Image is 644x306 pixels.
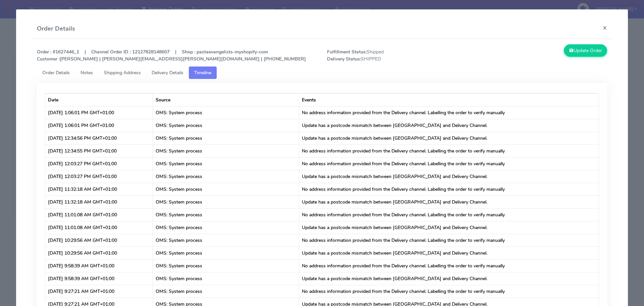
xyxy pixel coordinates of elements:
[153,170,299,183] td: OMS: System process
[45,119,153,132] td: [DATE] 1:06:01 PM GMT+01:00
[153,234,299,247] td: OMS: System process
[45,234,153,247] td: [DATE] 10:29:56 AM GMT+01:00
[299,259,599,272] td: No address information provided from the Delivery channel. Labelling the order to verify manually
[153,259,299,272] td: OMS: System process
[37,67,607,79] ul: Tabs
[45,247,153,259] td: [DATE] 10:29:56 AM GMT+01:00
[327,56,361,62] strong: Delivery Status:
[152,70,183,76] span: Delivery Details
[45,285,153,298] td: [DATE] 9:27:21 AM GMT+01:00
[153,144,299,157] td: OMS: System process
[45,93,153,106] th: Date
[45,132,153,144] td: [DATE] 12:34:56 PM GMT+01:00
[153,119,299,132] td: OMS: System process
[299,272,599,285] td: Update has a postcode mismatch between [GEOGRAPHIC_DATA] and Delivery Channel.
[299,285,599,298] td: No address information provided from the Delivery channel. Labelling the order to verify manually
[597,19,612,37] button: Close
[153,195,299,208] td: OMS: System process
[104,70,141,76] span: Shipping Address
[153,106,299,119] td: OMS: System process
[45,259,153,272] td: [DATE] 9:58:39 AM GMT+01:00
[299,247,599,259] td: Update has a postcode mismatch between [GEOGRAPHIC_DATA] and Delivery Channel.
[153,272,299,285] td: OMS: System process
[45,208,153,221] td: [DATE] 11:01:08 AM GMT+01:00
[37,56,60,62] strong: Customer :
[153,132,299,144] td: OMS: System process
[299,195,599,208] td: Update has a postcode mismatch between [GEOGRAPHIC_DATA] and Delivery Channel.
[45,144,153,157] td: [DATE] 12:34:55 PM GMT+01:00
[45,157,153,170] td: [DATE] 12:03:27 PM GMT+01:00
[327,49,367,55] strong: Fulfillment Status:
[153,247,299,259] td: OMS: System process
[299,157,599,170] td: No address information provided from the Delivery channel. Labelling the order to verify manually
[45,221,153,234] td: [DATE] 11:01:08 AM GMT+01:00
[194,70,211,76] span: Timeline
[80,70,93,76] span: Notes
[299,106,599,119] td: No address information provided from the Delivery channel. Labelling the order to verify manually
[45,106,153,119] td: [DATE] 1:06:01 PM GMT+01:00
[299,234,599,247] td: No address information provided from the Delivery channel. Labelling the order to verify manually
[37,49,306,62] strong: Order : #1627446_1 | Channel Order ID : 12127828148607 | Shop : pastaevangelists-myshopify-com [P...
[299,221,599,234] td: Update has a postcode mismatch between [GEOGRAPHIC_DATA] and Delivery Channel.
[299,93,599,106] th: Events
[45,183,153,195] td: [DATE] 11:32:18 AM GMT+01:00
[153,183,299,195] td: OMS: System process
[42,70,70,76] span: Order Details
[564,44,607,57] button: Update Order
[299,208,599,221] td: No address information provided from the Delivery channel. Labelling the order to verify manually
[45,272,153,285] td: [DATE] 9:58:39 AM GMT+01:00
[153,221,299,234] td: OMS: System process
[299,132,599,144] td: Update has a postcode mismatch between [GEOGRAPHIC_DATA] and Delivery Channel.
[322,48,467,62] span: Shipped SHIPPED
[153,93,299,106] th: Source
[299,170,599,183] td: Update has a postcode mismatch between [GEOGRAPHIC_DATA] and Delivery Channel.
[153,208,299,221] td: OMS: System process
[153,285,299,298] td: OMS: System process
[299,144,599,157] td: No address information provided from the Delivery channel. Labelling the order to verify manually
[299,119,599,132] td: Update has a postcode mismatch between [GEOGRAPHIC_DATA] and Delivery Channel.
[153,157,299,170] td: OMS: System process
[37,24,75,33] h4: Order Details
[45,195,153,208] td: [DATE] 11:32:18 AM GMT+01:00
[45,170,153,183] td: [DATE] 12:03:27 PM GMT+01:00
[299,183,599,195] td: No address information provided from the Delivery channel. Labelling the order to verify manually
